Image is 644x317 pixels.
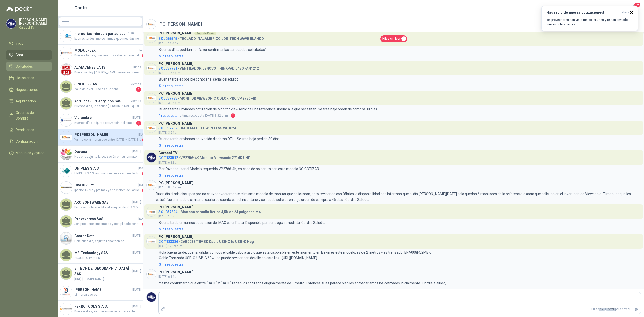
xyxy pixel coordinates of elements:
a: Company LogoVialambre[DATE]Buenos días, adjunto cotización solicitada1 [58,112,143,129]
h4: Vialambre [74,115,131,121]
span: Chat [16,52,23,58]
span: 1 [142,171,147,176]
a: Licitaciones [6,73,52,83]
span: COT183386 [158,240,178,244]
h4: Castor Data [74,233,131,239]
span: lunes [139,48,147,53]
span: [DATE] [132,304,141,309]
p: Ya me confirmaron que entre [DATE] y [DATE] llegan los cotizados originalmente de 1 metro. Entonc... [159,280,446,286]
p: Buena tarde enviamos cotización de IMAC color Plata. Disponible para entrega inmediata. Cordial S... [159,220,325,225]
span: [DATE] [138,166,147,171]
span: 1 [142,188,147,193]
h4: M3 Technology SAS [74,250,131,256]
span: [DATE] [132,115,141,120]
a: Sin respuestas [158,262,641,267]
img: Company Logo [60,64,72,76]
p: Los proveedores han visto tus solicitudes y te han enviado nuevas cotizaciones. [546,18,634,27]
a: Sin respuestas [158,226,641,232]
span: 3:30 p. m. [128,31,141,36]
span: Negociaciones [16,87,39,92]
p: Buen día si mis disculpas por no cotizar exactamente el mismo modelo de monitor que solicitaron, ... [156,191,641,202]
span: SOL057785 [158,96,177,100]
h4: DISCOVERY [74,182,137,188]
span: Inicio [16,41,24,46]
a: Company LogoDavana[DATE]No tiene adjunta la cotización en su formato [58,146,143,163]
img: Company Logo [60,114,72,126]
span: [URL][DOMAIN_NAME] [74,277,141,282]
h4: memorias micros y partes sas [74,31,127,36]
a: Company LogoCastor Data[DATE]Hola buen día, adjunto ficha tecnica [58,230,143,247]
span: COT183512 [158,156,178,160]
h4: FERROTOOLS S.A.S. [74,304,131,309]
span: No tiene adjunta la cotización en su formato [74,154,141,159]
span: [DATE] [132,149,141,154]
img: Company Logo [147,153,156,162]
span: lunes [133,65,141,70]
span: 1 [142,137,147,142]
img: Company Logo [60,286,72,298]
a: ARC SOFTWARE SAS[DATE]Por favor cotizar el Modelo requerido VP2786-4K, en caso de no contar con e... [58,196,143,213]
a: 1respuestaUltima respuesta[DATE] 3:32 p. m.1 [158,113,641,118]
span: [DATE] [132,233,141,238]
h1: Chats [74,4,87,11]
h4: Provexpress SAS [74,216,137,222]
a: Sin respuestas [158,53,641,59]
span: viernes [131,99,141,103]
img: Company Logo [60,148,72,160]
div: Sin respuestas [159,83,184,89]
a: M3 Technology SAS[DATE]ADJUNTO IMAGEN [58,247,143,264]
a: Sin respuestas [158,83,641,89]
img: Company Logo [147,19,156,29]
a: Configuración [6,137,52,146]
span: SOL057781 [158,66,177,70]
span: [DATE] [138,183,147,188]
a: Negociaciones [6,85,52,94]
span: Órdenes de Compra [16,110,47,121]
div: Sin respuestas [159,143,184,148]
span: 1 respuesta [159,113,178,118]
span: Hilos sin leer [382,36,400,41]
a: Provexpress SAS[DATE]Son productos importados y complicado conseguir local3 [58,213,143,230]
a: Company LogoMODULFLEXlunesBuenas tardes, quisiéramos saber si tienen alguna duda respecto a la co... [58,45,143,61]
div: Soporte Peakr [194,31,216,35]
span: [DATE] 6:14 p. m. [158,275,181,279]
span: [DATE] 8:57 a. m. [158,186,182,189]
h3: PC [PERSON_NAME] [158,206,193,209]
p: Hola buena tarde, queria validar con uds el cable usbc a usb c que esta disponible en este moment... [159,250,431,261]
span: SOL057894 [158,210,177,214]
span: [DATE] 1:05 p. m. [158,215,181,218]
h4: [PERSON_NAME] [74,287,131,292]
p: Buena tarde es posible conocer el serial del equipo [159,76,239,82]
img: Company Logo [147,123,156,133]
span: [DATE] [132,200,141,205]
h4: MODULFLEX [74,48,138,53]
h4: - DIADEMA DELL WIRELESS WL3024 [158,125,236,130]
a: Manuales y ayuda [6,148,52,158]
span: Ctrl [599,308,605,311]
span: Iphone 16 pro y pro max ya no vienen de Fabrica, podemos ofrecer 16 normal o 17 pro y pro max [74,188,141,193]
span: 1 [136,87,141,92]
h3: PC [PERSON_NAME] [158,182,193,184]
span: [DATE] 1:42 p. m. [158,71,181,75]
span: SOL057782 [158,126,177,130]
h3: ¡Has recibido nuevas cotizaciones! [546,10,620,15]
span: 3 [142,222,147,227]
a: Chat [6,50,52,60]
img: Company Logo [147,207,156,216]
img: Company Logo [60,232,72,244]
span: [DATE] 3:32 p. m. [180,113,229,118]
span: [DATE] [138,132,147,137]
h4: - VP2756-4K Monitor Viewsonic 27" 4K UHD [158,154,251,159]
button: Enviar [632,305,641,314]
img: Company Logo [6,19,16,28]
h4: ARC SOFTWARE SAS [74,200,131,205]
img: Company Logo [147,33,156,43]
img: Company Logo [60,131,72,143]
h4: SINDHER SAS [74,81,130,87]
span: 1 [231,113,235,118]
span: Ya lo dejo ver. Gracias que pena [74,87,135,92]
p: Buena tarde Enviamos cotización de Monitor Viewsonic de una referencia similar a la que necesitan... [159,106,378,112]
span: Buenos dias, le escribe [PERSON_NAME], quisiera saber si nos pueden mejorar el valor unitario a 4... [74,104,141,109]
img: Company Logo [147,236,156,246]
span: Buenos días, adjunto cotización solicitada [74,121,135,126]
